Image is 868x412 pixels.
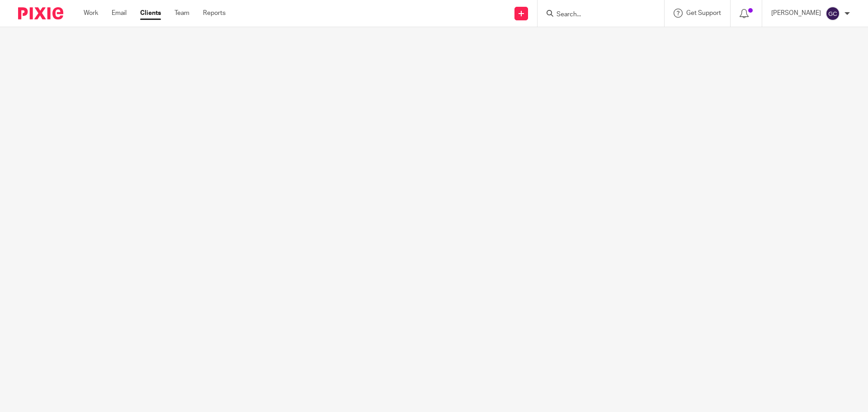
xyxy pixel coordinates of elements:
a: Clients [140,9,161,18]
p: [PERSON_NAME] [771,9,821,18]
span: Get Support [686,10,721,16]
a: Email [112,9,127,18]
a: Team [175,9,189,18]
input: Search [556,11,637,19]
img: Pixie [18,7,63,19]
img: svg%3E [826,6,840,21]
a: Work [84,9,98,18]
a: Reports [203,9,226,18]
